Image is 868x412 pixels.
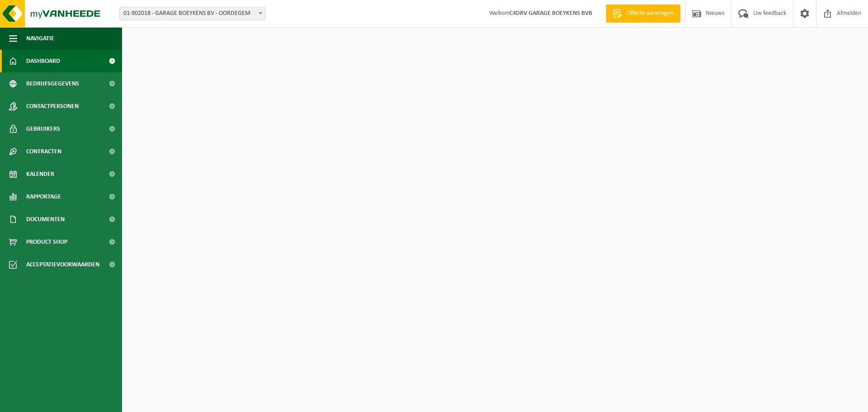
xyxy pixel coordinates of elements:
span: Acceptatievoorwaarden [26,253,99,276]
span: Bedrijfsgegevens [26,72,79,95]
span: Dashboard [26,50,60,72]
span: 01-902018 - GARAGE BOEYKENS BV - OORDEGEM [120,7,265,20]
span: Rapportage [26,185,61,208]
strong: C4DRV GARAGE BOEYKENS BVB [509,10,592,17]
span: Contracten [26,140,61,163]
span: Navigatie [26,27,54,50]
span: Kalender [26,163,54,185]
span: 01-902018 - GARAGE BOEYKENS BV - OORDEGEM [119,7,265,20]
a: Offerte aanvragen [606,5,680,23]
span: Contactpersonen [26,95,79,118]
span: Documenten [26,208,65,231]
span: Gebruikers [26,118,60,140]
span: Product Shop [26,231,67,253]
span: Offerte aanvragen [624,9,676,18]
